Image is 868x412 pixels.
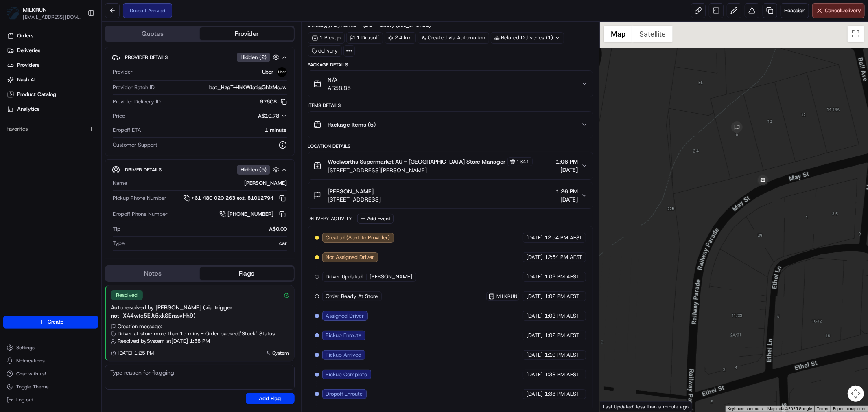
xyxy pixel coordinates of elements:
[825,7,861,14] span: Cancel Delivery
[346,32,383,44] div: 1 Dropoff
[3,73,101,86] a: Nash AI
[191,195,273,202] span: +61 480 020 263 ext. 81012794
[3,394,98,405] button: Log out
[600,401,692,412] div: Last Updated: less than a minute ago
[526,332,543,339] span: [DATE]
[728,406,763,412] button: Keyboard shortcuts
[328,76,351,84] span: N/A
[215,112,287,120] button: A$10.78
[544,273,579,281] span: 1:02 PM AEST
[23,6,47,14] button: MILKRUN
[491,32,564,44] div: Related Deliveries (1)
[125,54,168,61] span: Provider Details
[781,3,809,18] button: Reassign
[3,316,98,329] button: Create
[604,26,632,42] button: Show street map
[246,393,295,404] button: Add Flag
[113,226,120,233] span: Tip
[113,84,155,91] span: Provider Batch ID
[418,32,489,44] a: Created via Automation
[517,158,530,165] span: 1341
[526,254,543,261] span: [DATE]
[111,303,289,320] div: Auto resolved by [PERSON_NAME] (via trigger not_XA4wte5EJt5xkSErasvHh9)
[326,371,367,378] span: Pickup Complete
[17,47,40,54] span: Deliveries
[326,312,364,320] span: Assigned Driver
[544,390,579,398] span: 1:38 PM AEST
[3,29,101,42] a: Orders
[17,61,39,69] span: Providers
[118,350,154,356] span: [DATE] 1:25 PM
[112,50,288,64] button: Provider DetailsHidden (2)
[237,164,281,175] button: Hidden (5)
[326,254,374,261] span: Not Assigned Driver
[370,273,413,281] span: [PERSON_NAME]
[7,7,20,20] img: MILKRUN
[526,273,543,281] span: [DATE]
[260,98,287,105] button: 976C8
[16,397,33,403] span: Log out
[602,401,629,412] a: Open this area in Google Maps (opens a new window)
[17,105,39,113] span: Analytics
[848,386,864,402] button: Map camera controls
[326,351,362,359] span: Pickup Arrived
[544,312,579,320] span: 1:02 PM AEST
[526,371,543,378] span: [DATE]
[17,32,33,39] span: Orders
[227,210,273,218] span: [PHONE_NUMBER]
[308,32,345,44] div: 1 Pickup
[128,240,287,247] div: car
[526,351,543,359] span: [DATE]
[113,68,133,76] span: Provider
[277,67,287,77] img: uber-new-logo.jpeg
[632,26,673,42] button: Show satellite imagery
[144,127,287,134] div: 1 minute
[526,312,543,320] span: [DATE]
[113,98,161,105] span: Provider Delivery ID
[308,45,342,57] div: delivery
[219,210,287,219] a: [PHONE_NUMBER]
[784,7,805,14] span: Reassign
[166,337,210,345] span: at [DATE] 1:38 PM
[817,406,828,411] a: Terms (opens in new tab)
[308,143,593,149] div: Location Details
[3,342,98,353] button: Settings
[241,166,267,173] span: Hidden ( 5 )
[3,88,101,101] a: Product Catalog
[556,187,578,195] span: 1:26 PM
[496,293,517,300] span: MILKRUN
[241,54,267,61] span: Hidden ( 2 )
[106,27,200,40] button: Quotes
[48,318,63,326] span: Create
[556,158,578,166] span: 1:06 PM
[3,123,98,136] div: Favorites
[3,44,101,57] a: Deliveries
[125,167,162,173] span: Driver Details
[23,14,81,20] span: [EMAIL_ADDRESS][DOMAIN_NAME]
[556,166,578,174] span: [DATE]
[308,112,593,138] button: Package Items (5)
[3,368,98,379] button: Chat with us!
[262,68,274,76] span: Uber
[16,344,35,351] span: Settings
[328,84,351,92] span: A$58.85
[258,112,280,119] span: A$10.78
[326,273,363,281] span: Driver Updated
[3,3,84,23] button: MILKRUNMILKRUN[EMAIL_ADDRESS][DOMAIN_NAME]
[16,357,45,364] span: Notifications
[124,226,287,233] div: A$0.00
[544,332,579,339] span: 1:02 PM AEST
[118,337,165,345] span: Resolved by System
[328,121,376,129] span: Package Items ( 5 )
[130,180,287,187] div: [PERSON_NAME]
[848,26,864,42] button: Toggle fullscreen view
[113,180,127,187] span: Name
[308,182,593,208] button: [PERSON_NAME][STREET_ADDRESS]1:26 PM[DATE]
[111,290,143,300] div: Resolved
[113,240,125,247] span: Type
[833,406,866,411] a: Report a map error
[3,59,101,72] a: Providers
[16,384,49,390] span: Toggle Theme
